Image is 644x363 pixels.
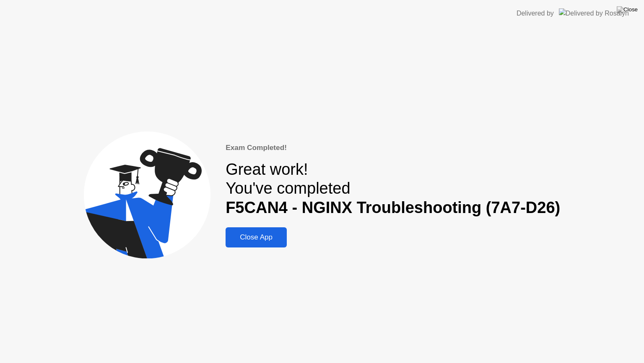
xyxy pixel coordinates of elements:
div: Close App [228,233,284,242]
button: Close App [226,227,287,247]
b: F5CAN4 - NGINX Troubleshooting (7A7-D26) [226,199,560,216]
div: Exam Completed! [226,142,560,153]
img: Close [617,6,638,13]
img: Delivered by Rosalyn [559,8,629,18]
div: Delivered by [517,8,554,18]
div: Great work! You've completed [226,160,560,218]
